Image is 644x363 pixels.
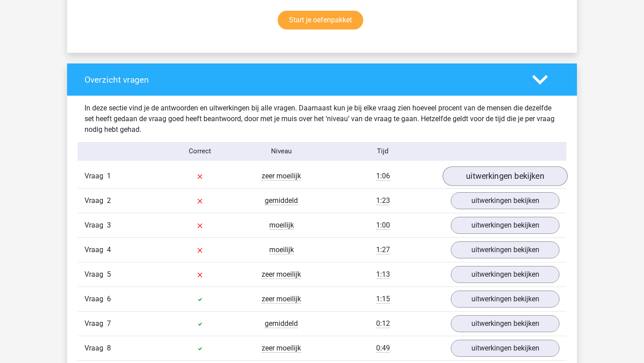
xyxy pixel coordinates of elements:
[451,192,559,209] a: uitwerkingen bekijken
[322,146,444,156] div: Tijd
[376,344,390,353] span: 0:49
[269,245,294,254] span: moeilijk
[78,103,566,135] div: In deze sectie vind je de antwoorden en uitwerkingen bij alle vragen. Daarnaast kun je bij elke v...
[160,146,241,156] div: Correct
[451,340,559,357] a: uitwerkingen bekijken
[107,172,111,180] span: 1
[107,196,111,205] span: 2
[262,270,301,279] span: zeer moeilijk
[85,343,107,354] span: Vraag
[107,295,111,303] span: 6
[85,245,107,255] span: Vraag
[107,344,111,352] span: 8
[85,75,519,85] h4: Overzicht vragen
[262,344,301,353] span: zeer moeilijk
[85,269,107,280] span: Vraag
[451,266,559,283] a: uitwerkingen bekijken
[265,196,298,205] span: gemiddeld
[241,146,322,156] div: Niveau
[265,319,298,328] span: gemiddeld
[85,220,107,231] span: Vraag
[451,291,559,308] a: uitwerkingen bekijken
[85,294,107,304] span: Vraag
[376,270,390,279] span: 1:13
[376,196,390,205] span: 1:23
[262,172,301,181] span: zeer moeilijk
[443,166,568,186] a: uitwerkingen bekijken
[451,217,559,234] a: uitwerkingen bekijken
[107,319,111,328] span: 7
[451,315,559,332] a: uitwerkingen bekijken
[107,270,111,279] span: 5
[278,11,363,30] a: Start je oefenpakket
[85,195,107,206] span: Vraag
[269,221,294,230] span: moeilijk
[262,295,301,304] span: zeer moeilijk
[376,245,390,254] span: 1:27
[85,318,107,329] span: Vraag
[107,221,111,229] span: 3
[451,241,559,258] a: uitwerkingen bekijken
[107,245,111,254] span: 4
[376,295,390,304] span: 1:15
[376,172,390,181] span: 1:06
[376,221,390,230] span: 1:00
[85,171,107,181] span: Vraag
[376,319,390,328] span: 0:12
